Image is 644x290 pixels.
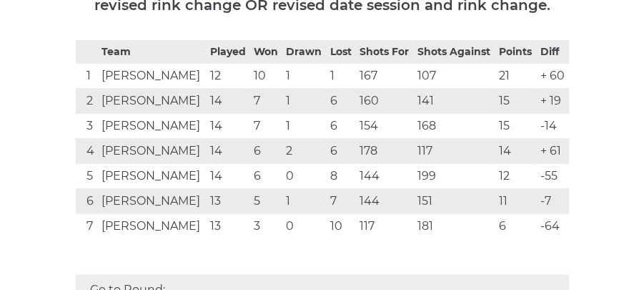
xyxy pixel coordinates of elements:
td: [PERSON_NAME] [98,88,207,113]
td: 6 [327,138,356,163]
td: 2 [282,138,326,163]
td: [PERSON_NAME] [98,138,207,163]
td: 14 [207,113,250,138]
td: 14 [207,88,250,113]
td: 14 [207,163,250,188]
td: 6 [250,138,282,163]
td: 11 [495,188,536,213]
td: -14 [536,113,568,138]
td: 151 [413,188,495,213]
td: 10 [327,213,356,238]
th: Won [250,40,282,63]
td: 144 [356,163,414,188]
td: 10 [250,63,282,88]
td: [PERSON_NAME] [98,113,207,138]
td: 167 [356,63,414,88]
th: Shots Against [413,40,495,63]
td: 0 [282,163,326,188]
td: 7 [76,213,99,238]
td: 1 [327,63,356,88]
td: 2 [76,88,99,113]
td: 1 [282,63,326,88]
td: 154 [356,113,414,138]
td: 7 [327,188,356,213]
td: 160 [356,88,414,113]
td: 3 [250,213,282,238]
td: 12 [207,63,250,88]
td: 141 [413,88,495,113]
td: 1 [76,63,99,88]
td: 12 [495,163,536,188]
td: 199 [413,163,495,188]
th: Shots For [356,40,414,63]
td: 14 [207,138,250,163]
td: 6 [76,188,99,213]
td: [PERSON_NAME] [98,188,207,213]
td: + 61 [536,138,568,163]
td: 7 [250,88,282,113]
td: 4 [76,138,99,163]
td: [PERSON_NAME] [98,163,207,188]
td: -7 [536,188,568,213]
td: 6 [327,88,356,113]
th: Lost [327,40,356,63]
td: 14 [495,138,536,163]
td: [PERSON_NAME] [98,63,207,88]
td: 6 [495,213,536,238]
th: Team [98,40,207,63]
td: + 19 [536,88,568,113]
td: 107 [413,63,495,88]
td: 117 [356,213,414,238]
td: 13 [207,188,250,213]
td: 1 [282,188,326,213]
td: 5 [76,163,99,188]
td: 181 [413,213,495,238]
td: 144 [356,188,414,213]
td: 13 [207,213,250,238]
td: -55 [536,163,568,188]
td: 117 [413,138,495,163]
th: Played [207,40,250,63]
th: Diff [536,40,568,63]
td: 168 [413,113,495,138]
td: 6 [250,163,282,188]
th: Points [495,40,536,63]
td: 1 [282,113,326,138]
td: [PERSON_NAME] [98,213,207,238]
td: 15 [495,113,536,138]
td: 8 [327,163,356,188]
td: 5 [250,188,282,213]
td: 7 [250,113,282,138]
td: 3 [76,113,99,138]
td: -64 [536,213,568,238]
td: 178 [356,138,414,163]
td: 1 [282,88,326,113]
td: + 60 [536,63,568,88]
td: 15 [495,88,536,113]
th: Drawn [282,40,326,63]
td: 21 [495,63,536,88]
td: 0 [282,213,326,238]
td: 6 [327,113,356,138]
